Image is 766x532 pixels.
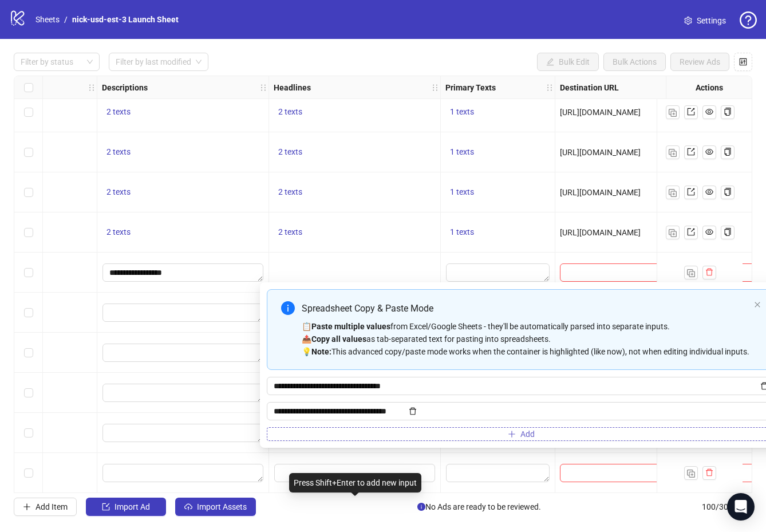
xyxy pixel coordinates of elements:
[35,502,68,511] span: Add Item
[727,493,755,521] div: Open Intercom Messenger
[675,11,735,30] a: Settings
[278,107,302,116] span: 2 texts
[311,347,331,356] strong: Note:
[302,320,749,358] div: 📋 from Excel/Google Sheets - they'll be automatically parsed into separate inputs. 📤 as tab-separ...
[445,105,479,119] button: 1 texts
[274,81,311,94] strong: Headlines
[274,186,307,199] button: 2 texts
[724,148,732,156] span: copy
[666,145,680,159] button: Duplicate
[702,501,752,513] span: 100 / 300 items
[14,373,43,413] div: Select row 79
[520,429,535,439] span: Add
[669,149,677,157] img: Duplicate
[508,430,516,438] span: plus
[96,84,104,92] span: holder
[14,253,43,293] div: Select row 76
[14,92,43,132] div: Select row 72
[754,301,761,308] span: close
[274,226,307,239] button: 2 texts
[102,463,264,483] div: Edit values
[14,413,43,453] div: Select row 80
[437,76,440,98] div: Resize Headlines column
[445,463,550,483] div: Edit values
[666,226,680,239] button: Duplicate
[102,303,264,322] div: Edit values
[684,266,698,279] button: Duplicate
[697,14,726,27] span: Settings
[552,76,555,98] div: Resize Primary Texts column
[102,186,135,199] button: 2 texts
[175,498,256,516] button: Import Assets
[33,13,62,26] a: Sheets
[537,53,599,71] button: Bulk Edit
[102,226,135,239] button: 2 texts
[278,227,302,237] span: 2 texts
[266,76,269,98] div: Resize Descriptions column
[281,301,295,315] span: info-circle
[696,81,723,94] strong: Actions
[687,188,695,196] span: export
[102,503,110,511] span: import
[278,187,302,196] span: 2 texts
[705,108,713,116] span: eye
[259,84,267,92] span: holder
[106,107,131,116] span: 2 texts
[14,132,43,172] div: Select row 73
[705,148,713,156] span: eye
[14,293,43,333] div: Select row 77
[560,148,641,157] span: [URL][DOMAIN_NAME]
[669,229,677,237] img: Duplicate
[560,81,619,94] strong: Destination URL
[705,228,713,236] span: eye
[450,107,474,116] span: 1 texts
[754,301,761,309] button: close
[102,343,264,362] div: Edit values
[14,333,43,373] div: Select row 78
[274,263,436,282] div: Edit values
[102,105,135,119] button: 2 texts
[445,263,550,282] div: Edit values
[114,502,150,511] span: Import Ad
[560,228,641,237] span: [URL][DOMAIN_NAME]
[666,186,680,199] button: Duplicate
[267,84,275,92] span: holder
[687,148,695,156] span: export
[734,53,752,71] button: Configure table settings
[417,501,541,513] span: No Ads are ready to be reviewed.
[274,145,307,159] button: 2 texts
[560,108,641,117] span: [URL][DOMAIN_NAME]
[669,109,677,117] img: Duplicate
[554,84,562,92] span: holder
[439,84,447,92] span: holder
[705,188,713,196] span: eye
[560,188,641,197] span: [URL][DOMAIN_NAME]
[687,269,695,277] img: Duplicate
[106,227,131,237] span: 2 texts
[88,84,96,92] span: holder
[445,186,479,199] button: 1 texts
[289,473,421,492] div: Press Shift+Enter to add new input
[445,226,479,239] button: 1 texts
[431,84,439,92] span: holder
[14,453,43,493] div: Select row 81
[102,383,264,403] div: Edit values
[197,502,247,511] span: Import Assets
[724,108,732,116] span: copy
[450,227,474,237] span: 1 texts
[666,105,680,119] button: Duplicate
[705,268,713,276] span: delete
[274,105,307,119] button: 2 texts
[94,76,97,98] div: Resize Assets column
[14,76,43,99] div: Select all rows
[14,498,77,516] button: Add Item
[86,498,166,516] button: Import Ad
[546,84,554,92] span: holder
[64,13,68,26] li: /
[184,503,192,511] span: cloud-upload
[102,81,148,94] strong: Descriptions
[102,423,264,443] div: Edit values
[417,503,425,511] span: info-circle
[705,468,713,476] span: delete
[724,188,732,196] span: copy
